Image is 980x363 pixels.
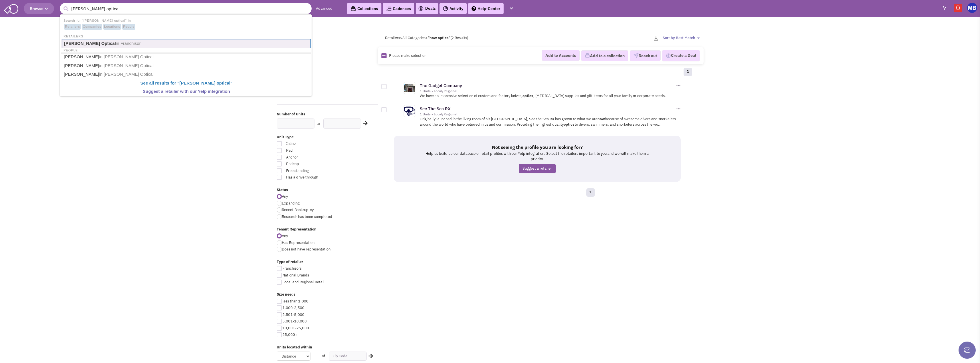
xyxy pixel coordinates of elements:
[420,93,682,99] p: We have an impressive selection of custom and factory knives, , [MEDICAL_DATA] supplies and gift ...
[564,122,575,127] b: optics
[322,354,325,358] span: of
[99,63,153,68] span: in [PERSON_NAME] Optical
[277,79,378,84] label: Locally Famous
[122,24,135,30] span: People
[140,81,233,85] b: See all results for " "
[633,53,639,58] img: VectorPaper_Plane.png
[439,3,467,14] a: Activity
[282,266,302,271] span: Franchisors
[383,3,414,14] a: Cadences
[4,3,18,14] img: SmartAdmin
[420,117,682,127] p: Originally launched in the living room of his [GEOGRAPHIC_DATA], See the Sea RX has grown to what...
[143,89,230,94] b: Suggest a retailer with our Yelp integration
[597,117,605,121] b: now
[585,53,590,58] img: icon-collection-lavender.png
[586,188,595,197] a: 1
[351,6,356,11] img: icon-collection-lavender-black.svg
[420,89,675,93] div: 1 Units • Local/Regional
[282,299,308,304] span: less than 1,000
[400,35,402,40] span: >
[103,24,121,30] span: Locations
[420,83,462,88] a: The Gadget Company
[62,70,311,79] a: [PERSON_NAME]in [PERSON_NAME] Optical
[277,345,378,350] label: Units located within
[60,3,312,14] input: Search
[443,6,448,11] img: Activity.png
[282,141,346,147] span: Inline
[329,352,367,361] input: Zip Code
[179,81,230,85] b: [PERSON_NAME] optical
[422,144,652,150] h5: Not seeing the profile you are looking for?
[61,17,311,30] li: Search for "[PERSON_NAME] optical" in
[282,92,301,97] span: Candidates
[282,319,307,324] span: 5,001-10,000
[277,227,378,232] label: Tenant Representation
[99,54,153,59] span: in [PERSON_NAME] Optical
[282,175,346,180] span: Has a drive through
[99,72,153,77] span: in [PERSON_NAME] Optical
[581,50,628,61] button: Add to a collection
[316,121,320,127] label: to
[282,161,346,167] span: Endcap
[282,312,304,317] span: 2,501-5,000
[967,3,977,13] img: Mac Brady
[277,292,378,297] label: Size needs
[282,332,297,337] span: 25,000+
[365,352,374,360] div: Search Nearby
[62,39,311,48] a: [PERSON_NAME] Opticalin Franchisor
[282,194,288,199] span: Any
[62,53,311,61] a: [PERSON_NAME]in [PERSON_NAME] Optical
[347,3,381,14] a: Collections
[420,112,675,117] div: 1 Units • Local/Regional
[472,6,476,11] img: help.png
[684,68,692,76] a: 1
[30,6,48,11] span: Browse
[282,168,346,174] span: Free standing
[359,120,369,127] div: Search Nearby
[277,259,378,265] label: Type of retailer
[24,3,54,14] button: Browse
[654,36,658,41] img: download-2-24.png
[282,201,300,206] span: Expanding
[282,155,346,160] span: Anchor
[282,247,330,252] span: Does not have representation
[420,106,451,111] a: See The Sea RX
[402,35,468,40] span: All Categories (2 Results)
[522,93,533,98] b: optics
[282,240,314,245] span: Has Representation
[282,148,346,153] span: Pad
[425,35,428,40] span: >
[64,24,81,30] span: Retailers
[666,53,671,59] img: Deal-Dollar.png
[316,6,332,11] a: Advanced
[282,273,309,278] span: National Brands
[277,187,378,193] label: Status
[277,135,378,140] label: Unit Type
[116,41,141,46] span: in Franchisor
[662,50,700,61] button: Create a Deal
[82,24,102,30] span: Companies
[64,41,116,46] b: [PERSON_NAME] Optical
[62,79,311,87] a: See all results for "[PERSON_NAME] optical"
[389,53,426,58] span: Please make selection
[282,207,314,212] span: Recent Bankruptcy
[385,35,400,40] a: Retailers
[386,7,391,11] img: Cadences_logo.png
[62,62,311,70] a: [PERSON_NAME]in [PERSON_NAME] Optical
[282,214,332,219] span: Research has been completed
[282,233,288,238] span: Any
[422,151,652,162] p: Help us build up our database of retail profiles with our Yelp integration. Select the retailers ...
[282,305,304,310] span: 1,000-2,500
[381,53,387,58] img: Rectangle.png
[62,88,311,95] a: Suggest a retailer with our Yelp integration
[428,35,450,40] b: "now optics"
[418,5,436,12] a: Deals
[542,50,580,61] button: Add to Accounts
[418,5,424,12] img: icon-deals.svg
[277,112,378,117] label: Number of Units
[282,280,324,284] span: Local and Regional Retail
[282,326,309,330] span: 10,001-25,000
[519,164,556,173] a: Suggest a retailer
[61,33,311,39] li: RETAILERS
